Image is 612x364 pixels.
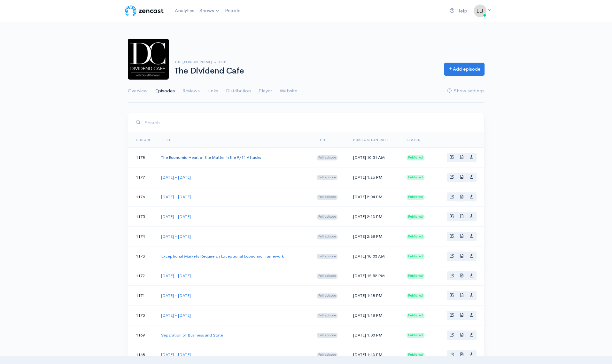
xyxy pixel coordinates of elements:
td: 1173 [128,246,156,266]
td: 1174 [128,227,156,246]
span: Published [407,254,424,259]
td: [DATE] 1:18 PM [348,306,401,325]
span: Published [407,234,424,239]
h6: The [PERSON_NAME] Group [174,60,436,64]
span: Full episode [317,254,337,259]
span: Full episode [317,313,337,318]
span: Published [407,175,424,180]
a: Publication date [353,138,389,142]
a: Reviews [182,80,200,103]
a: Help [447,4,470,18]
a: [DATE] - [DATE] [161,214,191,219]
img: ZenCast Logo [124,4,165,17]
div: Basic example [447,153,476,162]
td: [DATE] 2:38 PM [348,227,401,246]
td: [DATE] 1:26 PM [348,167,401,187]
a: Title [161,138,171,142]
a: Analytics [172,4,197,18]
td: 1172 [128,266,156,286]
a: [DATE] - [DATE] [161,273,191,278]
span: Full episode [317,333,337,338]
span: Full episode [317,155,337,160]
span: Published [407,293,424,298]
td: 1175 [128,207,156,227]
td: 1170 [128,306,156,325]
a: [DATE] - [DATE] [161,174,191,180]
span: Published [407,333,424,338]
a: The Economic Heart of the Matter in the 9/11 Attacks [161,155,261,160]
div: Basic example [447,252,476,261]
td: [DATE] 2:13 PM [348,207,401,227]
a: [DATE] - [DATE] [161,313,191,318]
span: Full episode [317,214,337,220]
div: Basic example [447,271,476,281]
span: Published [407,214,424,220]
a: [DATE] - [DATE] [161,352,191,357]
a: Show settings [447,80,484,103]
a: Player [259,80,272,103]
span: Full episode [317,293,337,298]
span: Published [407,155,424,160]
a: People [222,4,243,18]
div: Basic example [447,330,476,340]
a: [DATE] - [DATE] [161,293,191,298]
span: Published [407,274,424,279]
span: Published [407,195,424,200]
td: 1176 [128,187,156,207]
td: 1178 [128,148,156,167]
td: [DATE] 12:52 PM [348,266,401,286]
img: ... [474,4,486,17]
td: 1171 [128,286,156,306]
a: Episodes [155,80,175,103]
a: Distribution [226,80,251,103]
div: Basic example [447,173,476,182]
a: Episode [136,138,151,142]
span: Full episode [317,195,337,200]
span: Full episode [317,234,337,239]
span: Full episode [317,352,337,358]
h1: The Dividend Cafe [174,66,436,76]
span: Full episode [317,175,337,180]
a: Shows [197,4,222,18]
div: Basic example [447,192,476,202]
span: Full episode [317,274,337,279]
a: Links [207,80,218,103]
span: Published [407,313,424,318]
div: Basic example [447,350,476,360]
a: Add episode [444,63,484,76]
div: Basic example [447,291,476,300]
a: Exceptional Markets Require an Exceptional Economic Framework [161,253,284,259]
a: Overview [128,80,148,103]
td: 1177 [128,167,156,187]
a: Type [317,138,326,142]
div: Basic example [447,311,476,320]
div: Basic example [447,232,476,241]
td: [DATE] 2:04 PM [348,187,401,207]
span: Published [407,352,424,358]
input: Search [144,116,476,129]
td: 1169 [128,325,156,345]
div: Basic example [447,212,476,221]
td: [DATE] 1:00 PM [348,325,401,345]
a: Separation of Business and State [161,332,223,338]
td: [DATE] 10:51 AM [348,148,401,167]
a: [DATE] - [DATE] [161,234,191,239]
td: [DATE] 1:18 PM [348,286,401,306]
a: Website [280,80,297,103]
a: [DATE] - [DATE] [161,194,191,199]
span: Status [407,138,420,142]
td: [DATE] 10:03 AM [348,246,401,266]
